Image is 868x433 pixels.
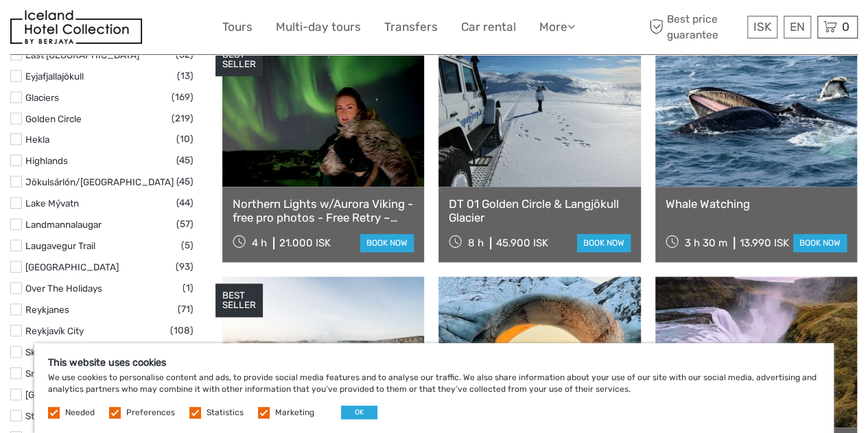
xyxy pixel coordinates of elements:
span: (71) [178,301,193,317]
a: Transfers [384,17,438,37]
div: EN [784,16,811,38]
a: Highlands [25,155,68,166]
div: We use cookies to personalise content and ads, to provide social media features and to analyse ou... [34,343,834,433]
a: Whale Watching [666,197,847,211]
span: (108) [170,323,193,338]
span: ISK [753,20,771,34]
div: BEST SELLER [215,283,263,318]
button: Open LiveChat chat widget [158,21,174,38]
p: We're away right now. Please check back later! [19,24,155,35]
a: Laugavegur Trail [25,240,95,251]
a: Glaciers [25,92,59,103]
span: (93) [176,259,193,274]
div: 13.990 ISK [740,237,789,249]
a: Golden Circle [25,113,82,124]
a: Multi-day tours [276,17,361,37]
span: (1) [183,280,193,296]
span: 4 h [252,237,267,249]
span: (5) [181,237,193,253]
a: Skaftafell [25,347,65,358]
a: Lake Mývatn [25,198,79,209]
span: (10) [176,131,193,147]
a: book now [793,234,847,252]
a: Eyjafjallajökull [25,71,84,82]
span: 0 [840,20,852,34]
a: Landmannalaugar [25,219,102,230]
a: Hekla [25,134,49,145]
label: Needed [65,407,95,419]
span: (57) [176,216,193,232]
a: Northern Lights w/Aurora Viking - free pro photos - Free Retry – minibus [233,197,414,225]
div: 21.000 ISK [279,237,331,249]
a: [GEOGRAPHIC_DATA] [25,389,119,400]
div: 45.900 ISK [496,237,548,249]
span: (13) [177,68,193,84]
label: Marketing [275,407,314,419]
a: More [539,17,575,37]
span: (45) [176,174,193,189]
a: Jökulsárlón/[GEOGRAPHIC_DATA] [25,176,174,187]
a: Stuðlagil/Studlagil [25,410,103,421]
label: Preferences [126,407,175,419]
label: Statistics [207,407,244,419]
a: book now [360,234,414,252]
span: 3 h 30 m [685,237,727,249]
h5: This website uses cookies [48,357,820,368]
span: (219) [172,110,193,126]
a: book now [577,234,631,252]
a: Reykjavík City [25,325,84,336]
img: 481-8f989b07-3259-4bb0-90ed-3da368179bdc_logo_small.jpg [10,10,142,44]
a: DT 01 Golden Circle & Langjökull Glacier [449,197,630,225]
button: OK [341,406,377,419]
span: (44) [176,195,193,211]
span: Best price guarantee [646,12,744,42]
a: Snæfellsnes [25,368,78,379]
a: Tours [222,17,253,37]
span: 8 h [468,237,484,249]
span: (45) [176,152,193,168]
a: [GEOGRAPHIC_DATA] [25,261,119,272]
div: BEST SELLER [215,43,263,77]
a: East [GEOGRAPHIC_DATA] [25,49,139,60]
a: Over The Holidays [25,283,102,294]
a: Car rental [461,17,516,37]
a: Reykjanes [25,304,69,315]
span: (169) [172,89,193,105]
